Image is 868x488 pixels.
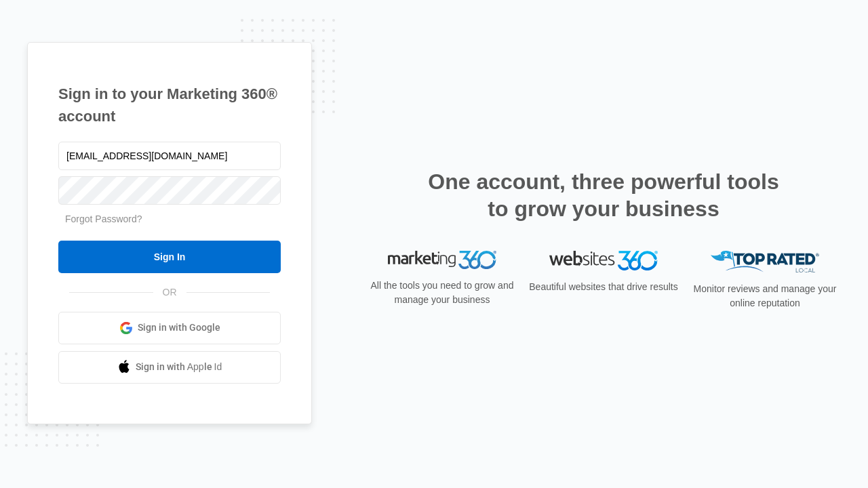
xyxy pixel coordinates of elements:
[65,213,142,224] a: Forgot Password?
[136,360,222,374] span: Sign in with Apple Id
[138,321,220,335] span: Sign in with Google
[58,83,281,127] h1: Sign in to your Marketing 360® account
[58,142,281,170] input: Email
[388,251,496,270] img: Marketing 360
[366,279,518,307] p: All the tools you need to grow and manage your business
[424,168,783,222] h2: One account, three powerful tools to grow your business
[58,241,281,273] input: Sign In
[689,282,841,310] p: Monitor reviews and manage your online reputation
[711,251,819,273] img: Top Rated Local
[528,280,679,294] p: Beautiful websites that drive results
[58,312,281,344] a: Sign in with Google
[153,285,186,300] span: OR
[58,351,281,384] a: Sign in with Apple Id
[549,251,658,270] img: Websites 360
